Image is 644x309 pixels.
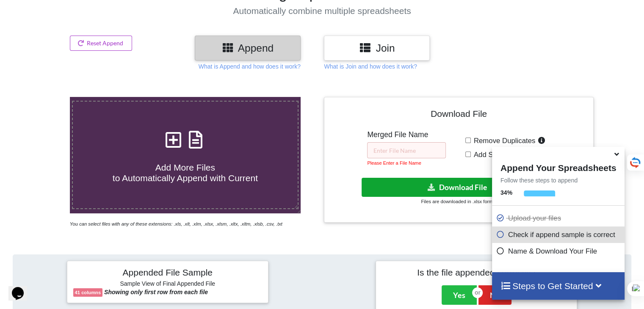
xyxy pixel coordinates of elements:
[70,36,133,51] button: Reset Append
[73,280,262,289] h6: Sample View of Final Appended File
[496,213,622,223] p: Upload your files
[492,160,625,173] h4: Append Your Spreadsheets
[324,62,417,71] p: What is Join and how does it work?
[367,130,446,139] h5: Merged File Name
[478,285,511,305] button: No
[75,290,101,295] b: 41 columns
[362,178,554,197] button: Download File
[442,285,477,305] button: Yes
[201,42,294,54] h3: Append
[496,246,622,257] p: Name & Download Your File
[113,163,258,183] span: Add More Files to Automatically Append with Current
[496,229,622,240] p: Check if append sample is correct
[70,221,282,226] i: You can select files with any of these extensions: .xls, .xlt, .xlm, .xlsx, .xlsm, .xltx, .xltm, ...
[471,137,536,145] span: Remove Duplicates
[421,199,496,204] small: Files are downloaded in .xlsx format
[330,103,587,127] h4: Download File
[8,275,36,301] iframe: chat widget
[500,189,512,196] b: 34 %
[330,42,423,54] h3: Join
[382,267,571,278] h4: Is the file appended correctly?
[492,176,625,185] p: Follow these steps to append
[367,160,421,166] small: Please Enter a File Name
[367,142,446,158] input: Enter File Name
[73,267,262,279] h4: Appended File Sample
[471,151,549,159] span: Add Source File Names
[500,281,616,291] h4: Steps to Get Started
[199,62,301,71] p: What is Append and how does it work?
[104,289,208,295] b: Showing only first row from each file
